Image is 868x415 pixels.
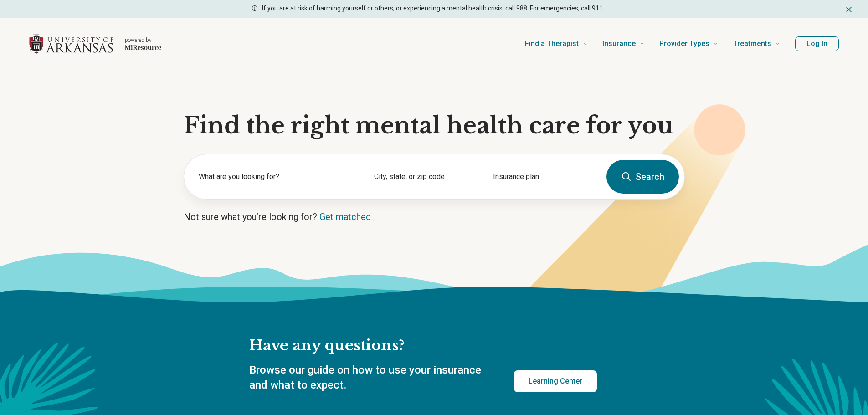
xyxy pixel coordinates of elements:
[199,171,352,182] label: What are you looking for?
[659,26,719,62] a: Provider Types
[602,37,636,50] span: Insurance
[525,37,579,50] span: Find a Therapist
[525,26,588,62] a: Find a Therapist
[125,36,161,44] p: powered by
[659,37,709,50] span: Provider Types
[606,160,679,194] button: Search
[795,36,839,51] button: Log In
[249,336,597,355] h2: Have any questions?
[29,29,161,58] a: Home page
[844,4,853,15] button: Dismiss
[733,26,781,62] a: Treatments
[602,26,645,62] a: Insurance
[733,37,771,50] span: Treatments
[514,370,597,392] a: Learning Center
[184,112,685,139] h1: Find the right mental health care for you
[184,210,685,223] p: Not sure what you’re looking for?
[319,211,371,222] a: Get matched
[249,363,492,393] p: Browse our guide on how to use your insurance and what to expect.
[262,4,604,13] p: If you are at risk of harming yourself or others, or experiencing a mental health crisis, call 98...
